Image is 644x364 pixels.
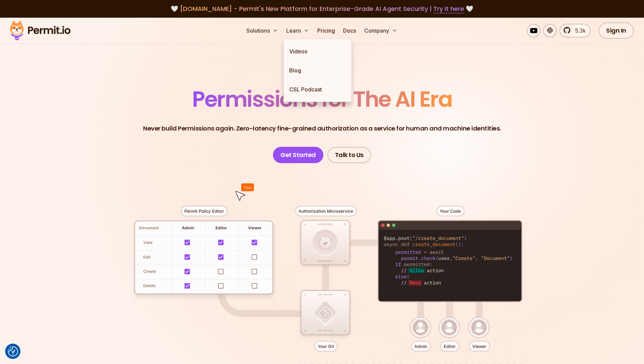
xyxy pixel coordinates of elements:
[284,61,351,80] a: Blog
[284,80,351,99] a: CSL Podcast
[283,24,312,37] button: Learn
[8,346,18,357] img: Revisit consent button
[571,27,586,35] span: 5.3k
[340,24,359,37] a: Docs
[315,24,338,37] a: Pricing
[559,24,591,37] a: 5.3k
[180,4,464,13] span: [DOMAIN_NAME] - Permit's New Platform for Enterprise-Grade AI Agent Security |
[244,24,281,37] button: Solutions
[599,22,634,39] a: Sign In
[362,24,400,37] button: Company
[7,19,74,42] img: Permit logo
[192,84,452,114] span: Permissions for The AI Era
[433,4,464,13] a: Try it here
[273,147,323,163] a: Get Started
[16,4,628,14] div: 🤍 🤍
[8,346,18,357] button: Consent Preferences
[143,124,501,133] p: Never build Permissions again. Zero-latency fine-grained authorization as a service for human and...
[284,42,351,61] a: Videos
[327,147,371,163] a: Talk to Us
